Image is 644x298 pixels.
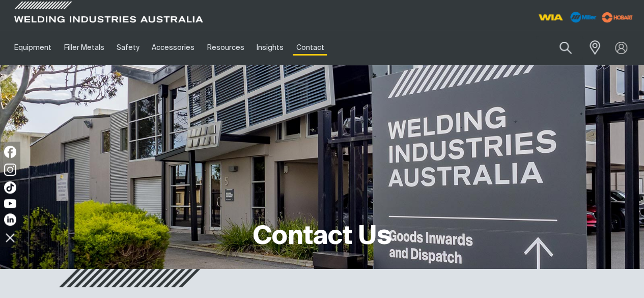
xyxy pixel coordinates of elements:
[253,221,391,254] h1: Contact Us
[290,30,330,65] a: Contact
[8,30,58,65] a: Equipment
[536,36,583,60] input: Product name or item number...
[110,30,146,65] a: Safety
[4,199,16,208] img: YouTube
[8,30,479,65] nav: Main
[2,229,19,246] img: hide socials
[146,30,201,65] a: Accessories
[250,30,290,65] a: Insights
[4,181,16,194] img: TikTok
[4,213,16,226] img: LinkedIn
[4,146,16,158] img: Facebook
[58,30,110,65] a: Filler Metals
[548,36,583,60] button: Search products
[4,164,16,176] img: Instagram
[201,30,250,65] a: Resources
[599,10,636,25] img: miller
